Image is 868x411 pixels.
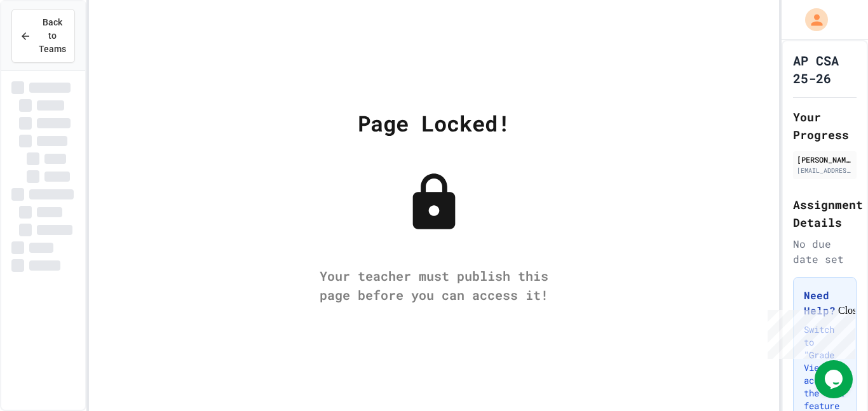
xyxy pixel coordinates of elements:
[793,51,857,87] h1: AP CSA 25-26
[39,16,66,56] span: Back to Teams
[804,288,846,318] h3: Need Help?
[815,360,855,398] iframe: chat widget
[793,108,857,144] h2: Your Progress
[797,154,853,165] div: [PERSON_NAME]
[11,9,75,63] button: Back to Teams
[797,166,853,175] div: [EMAIL_ADDRESS][DOMAIN_NAME]
[358,107,510,139] div: Page Locked!
[5,5,88,81] div: Chat with us now!Close
[763,305,855,359] iframe: chat widget
[792,5,831,34] div: My Account
[793,196,857,231] h2: Assignment Details
[307,266,561,304] div: Your teacher must publish this page before you can access it!
[793,236,857,267] div: No due date set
